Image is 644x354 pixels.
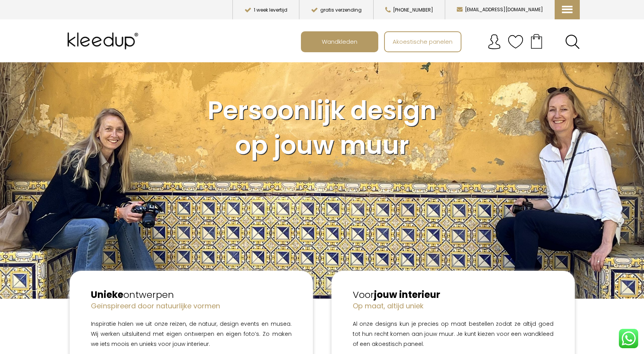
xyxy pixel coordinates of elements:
nav: Main menu [301,31,586,52]
img: account.svg [487,34,502,50]
a: Search [565,34,580,49]
img: Kleedup [65,26,144,56]
span: Persoonlijk design [208,93,436,128]
a: Wandkleden [302,32,378,51]
span: Wandkleden [318,34,362,49]
span: op jouw muur [235,128,409,163]
span: Akoestische panelen [388,34,457,49]
p: Inspiratie halen we uit onze reizen, de natuur, design events en musea. Wij werken uitsluitend me... [91,319,292,349]
img: verlanglijstje.svg [508,34,523,50]
h4: Op maat, altijd uniek [353,301,553,311]
p: Al onze designs kun je precies op maat bestellen zodat ze altijd goed tot hun recht komen aan jou... [353,319,553,349]
h4: Geïnspireerd door natuurlijke vormen [91,301,292,311]
a: Akoestische panelen [385,32,461,51]
a: Your cart [523,31,550,51]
